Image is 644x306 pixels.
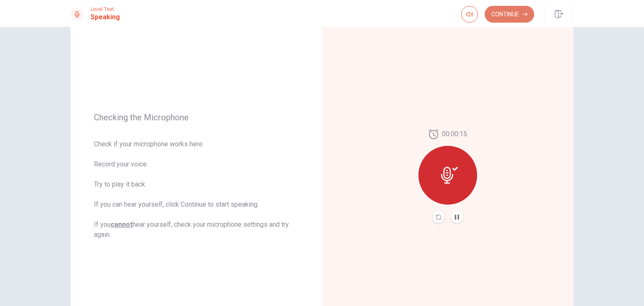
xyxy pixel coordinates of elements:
[442,129,467,139] span: 00:00:15
[91,12,120,22] h1: Speaking
[94,139,299,240] span: Check if your microphone works here. Record your voice. Try to play it back. If you can hear your...
[94,112,299,122] span: Checking the Microphone
[451,211,463,223] button: Pause Audio
[111,220,132,228] u: cannot
[433,211,444,223] button: Record Again
[485,6,534,23] button: Continue
[91,6,120,12] span: Level Test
